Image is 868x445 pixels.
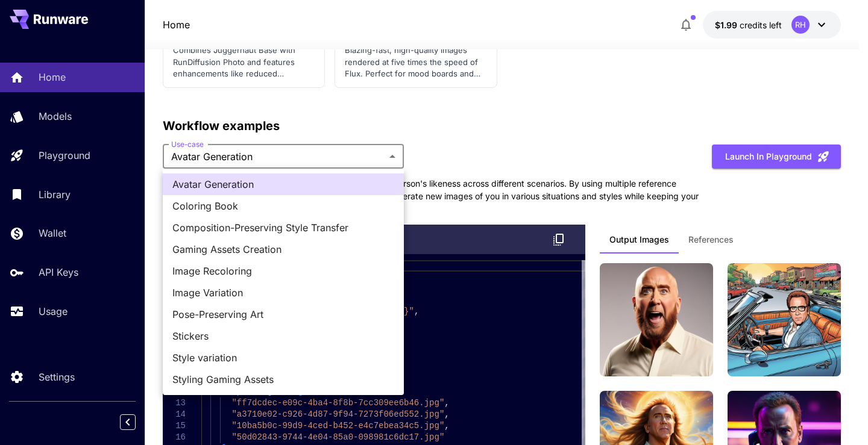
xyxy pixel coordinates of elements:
span: Image Variation [172,285,394,300]
span: Avatar Generation [172,177,394,191]
span: Coloring Book [172,199,394,213]
span: Style variation [172,350,394,365]
span: Pose-Preserving Art [172,307,394,322]
span: Stickers [172,329,394,343]
span: Gaming Assets Creation [172,242,394,257]
span: Composition-Preserving Style Transfer [172,220,394,235]
span: Styling Gaming Assets [172,372,394,387]
span: Image Recoloring [172,264,394,278]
